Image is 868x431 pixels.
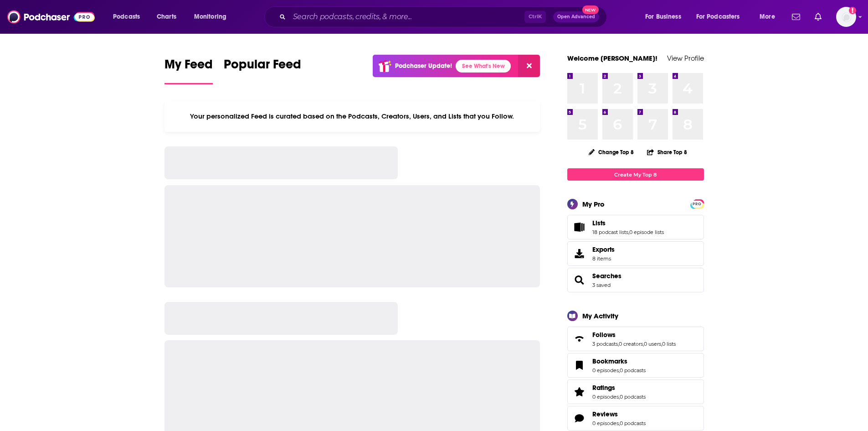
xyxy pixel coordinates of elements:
[619,367,620,374] span: ,
[570,412,589,425] a: Reviews
[592,410,646,418] a: Reviews
[619,394,620,400] span: ,
[692,201,703,208] span: PRO
[592,255,615,262] span: 8 items
[592,331,676,339] a: Follows
[524,11,546,23] span: Ctrl K
[647,143,688,161] button: Share Top 8
[224,57,301,78] span: Popular Feed
[567,241,704,266] a: Exports
[592,357,646,365] a: Bookmarks
[592,341,618,347] a: 3 podcasts
[273,6,616,27] div: Search podcasts, credits, & more...
[553,11,599,22] button: Open AdvancedNew
[164,57,213,84] a: My Feed
[395,62,452,70] p: Podchaser Update!
[661,341,662,347] span: ,
[592,410,618,418] span: Reviews
[592,420,619,426] a: 0 episodes
[7,8,95,26] img: Podchaser - Follow, Share and Rate Podcasts
[592,367,619,374] a: 0 episodes
[570,385,589,398] a: Ratings
[690,10,753,24] button: open menu
[620,420,646,426] a: 0 podcasts
[592,272,621,280] a: Searches
[567,54,657,62] a: Welcome [PERSON_NAME]!
[113,10,140,23] span: Podcasts
[760,10,775,23] span: More
[567,327,704,351] span: Follows
[557,15,595,19] span: Open Advanced
[620,367,646,374] a: 0 podcasts
[836,7,856,27] img: User Profile
[645,10,681,23] span: For Business
[629,229,664,235] a: 0 episode lists
[567,379,704,404] span: Ratings
[592,245,615,254] span: Exports
[570,247,589,260] span: Exports
[620,394,646,400] a: 0 podcasts
[592,357,627,365] span: Bookmarks
[592,384,646,392] a: Ratings
[151,10,182,24] a: Charts
[836,7,856,27] button: Show profile menu
[753,10,786,24] button: open menu
[157,10,176,23] span: Charts
[194,10,226,23] span: Monitoring
[224,57,301,84] a: Popular Feed
[619,341,643,347] a: 0 creators
[107,10,152,24] button: open menu
[592,331,616,339] span: Follows
[567,215,704,239] span: Lists
[692,200,703,207] a: PRO
[582,200,605,208] div: My Pro
[567,168,704,181] a: Create My Top 8
[628,229,629,235] span: ,
[849,7,856,14] svg: Add a profile image
[667,54,704,62] a: View Profile
[570,359,589,372] a: Bookmarks
[570,332,589,345] a: Follows
[582,312,618,320] div: My Activity
[570,221,589,234] a: Lists
[592,229,628,235] a: 18 podcast lists
[289,10,524,24] input: Search podcasts, credits, & more...
[836,7,856,27] span: Logged in as megcassidy
[696,10,740,23] span: For Podcasters
[643,341,644,347] span: ,
[164,101,540,132] div: Your personalized Feed is curated based on the Podcasts, Creators, Users, and Lists that you Follow.
[592,394,619,400] a: 0 episodes
[662,341,676,347] a: 0 lists
[619,420,620,426] span: ,
[570,274,589,286] a: Searches
[811,9,825,25] a: Show notifications dropdown
[592,282,611,288] a: 3 saved
[164,57,213,78] span: My Feed
[567,353,704,378] span: Bookmarks
[567,268,704,292] span: Searches
[788,9,804,25] a: Show notifications dropdown
[639,10,693,24] button: open menu
[188,10,238,24] button: open menu
[583,146,640,158] button: Change Top 8
[582,5,599,14] span: New
[456,60,511,73] a: See What's New
[592,219,664,227] a: Lists
[618,341,619,347] span: ,
[592,219,606,227] span: Lists
[567,406,704,431] span: Reviews
[592,384,615,392] span: Ratings
[644,341,661,347] a: 0 users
